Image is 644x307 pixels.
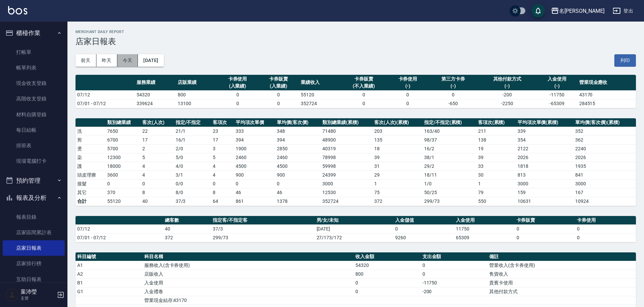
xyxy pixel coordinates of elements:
[574,144,636,153] td: 2240
[321,171,372,179] td: 24399
[174,144,211,153] td: 2 / 0
[234,153,275,162] td: 2460
[275,188,321,197] td: 46
[422,127,476,135] td: 163 / 40
[76,197,106,206] td: 合計
[211,216,315,225] th: 指定客/不指定客
[141,118,174,127] th: 客次(人次)
[476,171,516,179] td: 30
[96,54,117,67] button: 昨天
[141,135,174,144] td: 17
[143,287,354,296] td: 入金禮卷
[275,153,321,162] td: 2460
[614,54,636,67] button: 列印
[234,188,275,197] td: 46
[430,83,476,90] div: (-)
[373,188,422,197] td: 75
[143,296,354,305] td: 營業現金結存:43170
[234,118,275,127] th: 平均項次單價
[143,278,354,287] td: 入金使用
[389,83,427,90] div: (-)
[321,127,372,135] td: 71480
[373,171,422,179] td: 29
[174,179,211,188] td: 0 / 0
[176,75,217,91] th: 店販業績
[536,99,578,108] td: -65309
[421,270,488,278] td: 0
[488,270,636,278] td: 售貨收入
[174,135,211,144] td: 16 / 1
[76,224,163,233] td: 07/12
[211,127,234,135] td: 23
[354,270,421,278] td: 800
[275,179,321,188] td: 0
[516,188,574,197] td: 159
[174,153,211,162] td: 5 / 0
[299,75,340,91] th: 業績收入
[275,171,321,179] td: 900
[574,179,636,188] td: 3000
[575,216,636,225] th: 卡券使用
[211,162,234,171] td: 4
[174,127,211,135] td: 21 / 1
[548,4,607,18] button: 名[PERSON_NAME]
[422,197,476,206] td: 299/73
[354,252,421,261] th: 收入金額
[516,171,574,179] td: 813
[373,153,422,162] td: 39
[234,197,275,206] td: 861
[3,153,65,169] a: 現場電腦打卡
[76,233,163,242] td: 07/01 - 07/12
[141,162,174,171] td: 4
[421,252,488,261] th: 支出金額
[3,256,65,271] a: 店家排行榜
[387,90,429,99] td: 0
[76,153,106,162] td: 染
[234,127,275,135] td: 333
[454,233,515,242] td: 65309
[76,287,143,296] td: G1
[422,179,476,188] td: 1 / 0
[76,135,106,144] td: 剪
[421,287,488,296] td: -200
[217,99,258,108] td: 0
[106,171,141,179] td: 3600
[106,162,141,171] td: 18000
[421,278,488,287] td: -11750
[76,90,135,99] td: 07/12
[76,75,636,108] table: a dense table
[422,118,476,127] th: 指定/不指定(累積)
[321,118,372,127] th: 類別總業績(累積)
[234,144,275,153] td: 1900
[315,224,394,233] td: [DATE]
[538,75,576,83] div: 入金使用
[211,135,234,144] td: 17
[476,197,516,206] td: 550
[138,54,164,67] button: [DATE]
[373,179,422,188] td: 1
[141,153,174,162] td: 5
[76,144,106,153] td: 燙
[21,295,55,301] p: 主管
[578,75,636,91] th: 營業現金應收
[106,144,141,153] td: 5700
[393,216,454,225] th: 入金儲值
[76,261,143,270] td: A1
[141,127,174,135] td: 22
[76,118,636,206] table: a dense table
[340,99,387,108] td: 0
[340,90,387,99] td: 0
[106,118,141,127] th: 類別總業績
[488,261,636,270] td: 營業收入(含卡券使用)
[574,127,636,135] td: 352
[174,162,211,171] td: 4 / 0
[106,197,141,206] td: 55120
[135,90,176,99] td: 54320
[488,278,636,287] td: 貴賓卡使用
[211,224,315,233] td: 37/3
[76,171,106,179] td: 頭皮理療
[321,188,372,197] td: 12530
[575,233,636,242] td: 0
[219,83,257,90] div: (入業績)
[516,127,574,135] td: 339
